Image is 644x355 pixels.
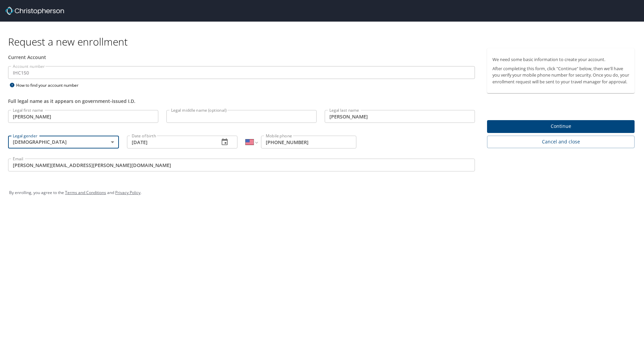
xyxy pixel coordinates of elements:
[8,136,119,148] div: [DEMOGRAPHIC_DATA]
[492,56,629,63] p: We need some basic information to create your account.
[5,7,64,15] img: cbt logo
[492,122,629,131] span: Continue
[487,136,635,148] button: Cancel and close
[8,81,92,89] div: How to find your account number
[8,35,640,48] h1: Request a new enrollment
[492,138,629,146] span: Cancel and close
[261,136,356,148] input: Enter phone number
[9,184,635,201] div: By enrolling, you agree to the and .
[8,98,475,105] div: Full legal name as it appears on government-issued I.D.
[127,136,214,148] input: MM/DD/YYYY
[115,190,140,195] a: Privacy Policy
[8,54,475,61] div: Current Account
[65,190,106,195] a: Terms and Conditions
[487,120,635,133] button: Continue
[492,65,629,85] p: After completing this form, click "Continue" below, then we'll have you verify your mobile phone ...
